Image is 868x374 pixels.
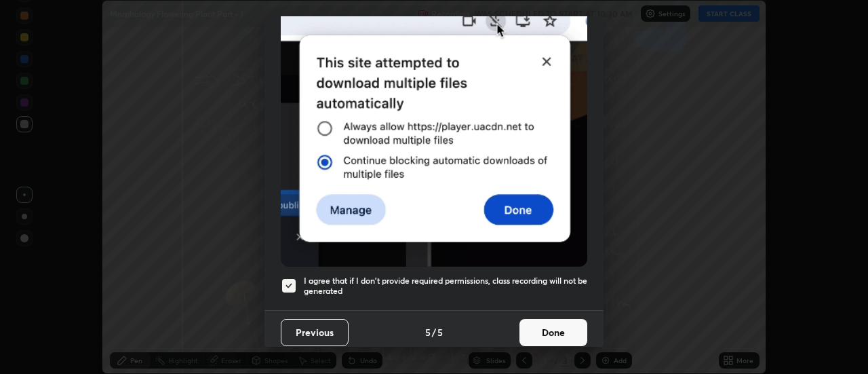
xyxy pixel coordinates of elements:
h4: / [432,325,436,339]
button: Previous [281,319,349,346]
h4: 5 [425,325,431,339]
button: Done [519,319,587,346]
h4: 5 [437,325,443,339]
h5: I agree that if I don't provide required permissions, class recording will not be generated [304,276,587,297]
